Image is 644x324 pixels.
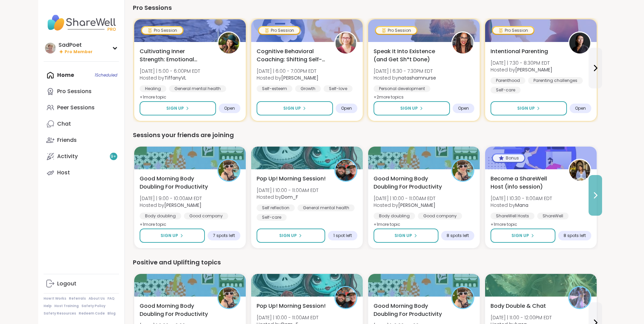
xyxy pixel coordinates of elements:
[374,85,430,92] div: Personal development
[218,287,239,308] img: Adrienne_QueenOfTheDawn
[108,296,115,301] a: FAQ
[140,85,166,92] div: Healing
[44,276,119,292] a: Logout
[257,101,333,115] button: Sign Up
[218,160,239,181] img: Adrienne_QueenOfTheDawn
[140,74,200,81] span: Hosted by
[111,154,116,159] span: 9 +
[218,33,239,53] img: TiffanyVL
[44,296,66,301] a: How It Works
[283,105,301,111] span: Sign Up
[257,229,325,243] button: Sign Up
[58,41,93,49] div: SadPoet
[374,47,444,64] span: Speak It Into Existence (and Get Sh*t Done)
[57,136,77,144] div: Friends
[164,74,186,81] b: TiffanyVL
[257,302,326,310] span: Pop Up! Morning Session!
[341,106,352,111] span: Open
[44,132,119,148] a: Friends
[452,33,473,53] img: natashamnurse
[259,27,300,34] div: Pro Session
[335,160,356,181] img: Dom_F
[140,68,200,74] span: [DATE] | 5:00 - 6:00PM EDT
[257,204,295,211] div: Self reflection
[69,296,86,301] a: Referrals
[335,287,356,308] img: Dom_F
[491,195,552,202] span: [DATE] | 10:30 - 11:00AM EDT
[374,213,415,219] div: Body doubling
[45,43,56,53] img: SadPoet
[108,311,116,316] a: Blog
[400,105,418,111] span: Sign Up
[57,120,71,128] div: Chat
[89,296,105,301] a: About Us
[140,101,216,115] button: Sign Up
[81,304,105,308] a: Safety Policy
[140,47,210,64] span: Cultivating Inner Strength: Emotional Regulation
[374,175,444,191] span: Good Morning Body Doubling For Productivity
[281,194,298,200] b: Dom_F
[575,106,586,111] span: Open
[511,233,529,239] span: Sign Up
[447,233,469,238] span: 8 spots left
[166,105,184,111] span: Sign Up
[140,175,210,191] span: Good Morning Body Doubling For Productivity
[398,74,436,81] b: natashamnurse
[491,213,534,219] div: ShareWell Hosts
[57,88,92,95] div: Pro Sessions
[491,175,561,191] span: Become a ShareWell Host (info session)
[44,304,52,308] a: Help
[333,233,352,238] span: 1 spot left
[281,74,318,81] b: [PERSON_NAME]
[376,27,416,34] div: Pro Session
[44,165,119,181] a: Host
[44,148,119,165] a: Activity9+
[458,106,469,111] span: Open
[493,27,533,34] div: Pro Session
[57,104,95,111] div: Peer Sessions
[491,229,555,243] button: Sign Up
[169,85,226,92] div: General mental health
[374,101,450,115] button: Sign Up
[491,77,525,84] div: Parenthood
[491,60,552,66] span: [DATE] | 7:30 - 8:30PM EDT
[569,33,590,53] img: Natasha
[257,74,318,81] span: Hosted by
[398,202,435,209] b: [PERSON_NAME]
[57,153,78,160] div: Activity
[57,169,70,176] div: Host
[257,47,327,64] span: Cognitive Behavioral Coaching: Shifting Self-Talk
[537,213,569,219] div: ShareWell
[57,280,76,287] div: Logout
[213,233,235,238] span: 7 spots left
[493,154,524,162] div: Bonus
[65,49,93,55] span: Pro Member
[133,3,598,13] div: Pro Sessions
[257,68,318,74] span: [DATE] | 6:00 - 7:00PM EDT
[257,194,318,200] span: Hosted by
[374,195,435,202] span: [DATE] | 10:00 - 11:00AM EDT
[335,33,356,53] img: Fausta
[491,47,548,56] span: Intentional Parenting
[257,85,292,92] div: Self-esteem
[44,83,119,100] a: Pro Sessions
[140,213,181,219] div: Body doubling
[528,77,583,84] div: Parenting challenges
[224,106,235,111] span: Open
[184,213,228,219] div: Good company
[279,233,297,239] span: Sign Up
[297,204,355,211] div: General mental health
[44,100,119,116] a: Peer Sessions
[491,314,552,321] span: [DATE] | 11:00 - 12:00PM EDT
[491,101,567,115] button: Sign Up
[295,85,321,92] div: Growth
[257,314,318,321] span: [DATE] | 10:00 - 11:00AM EDT
[44,116,119,132] a: Chat
[44,311,76,316] a: Safety Resources
[161,233,178,239] span: Sign Up
[452,287,473,308] img: Adrienne_QueenOfTheDawn
[133,258,598,267] div: Positive and Uplifting topics
[79,311,105,316] a: Redeem Code
[257,175,326,183] span: Pop Up! Morning Session!
[569,287,590,308] img: lyssa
